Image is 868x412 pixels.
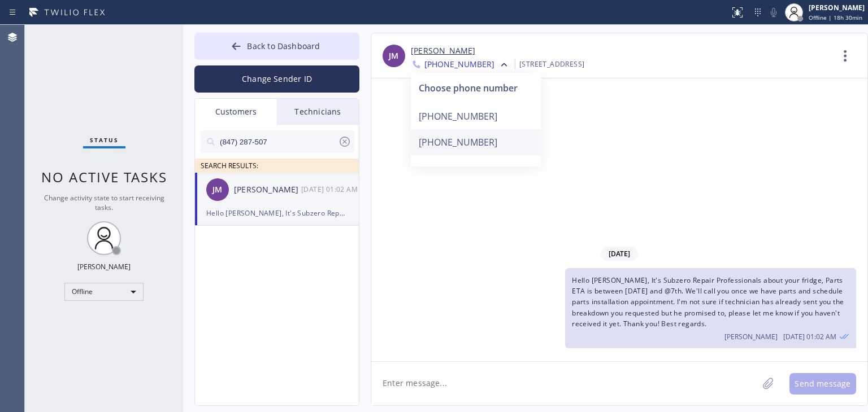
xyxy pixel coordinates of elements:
span: Offline | 18h 30min [809,14,862,21]
div: Hello [PERSON_NAME], It's Subzero Repair Professionals about your fridge, Parts ETA is between [D... [206,207,348,220]
span: Change activity state to start receiving tasks. [44,193,164,212]
div: [PHONE_NUMBER] [411,129,541,155]
div: Choose phone number [419,81,533,95]
div: [STREET_ADDRESS] [519,58,584,71]
span: Back to Dashboard [247,41,320,51]
button: Send message [789,373,856,395]
span: SEARCH RESULTS: [201,161,258,170]
span: Hello [PERSON_NAME], It's Subzero Repair Professionals about your fridge, Parts ETA is between [D... [572,275,844,328]
button: Change Sender ID [194,65,359,93]
div: 09/16/2025 9:02 AM [565,268,856,348]
span: [DATE] 01:02 AM [783,332,836,341]
span: No active tasks [41,168,167,186]
span: [PERSON_NAME] [724,332,778,341]
span: [DATE] [601,247,638,261]
span: JM [389,50,398,63]
span: [PHONE_NUMBER] [424,59,494,72]
button: Back to Dashboard [194,33,359,60]
div: [PERSON_NAME] [77,262,131,271]
div: [PERSON_NAME] [234,183,301,196]
button: Mute [766,5,782,20]
span: Status [90,136,119,144]
div: Technicians [277,99,359,125]
div: Offline [64,283,144,301]
span: JM [212,183,222,196]
div: [PHONE_NUMBER] [411,103,541,129]
div: 09/16/2025 9:02 AM [301,183,360,196]
div: Customers [195,99,277,125]
div: [PERSON_NAME] [809,3,865,12]
input: Search [219,130,338,153]
a: [PERSON_NAME] [411,45,475,58]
